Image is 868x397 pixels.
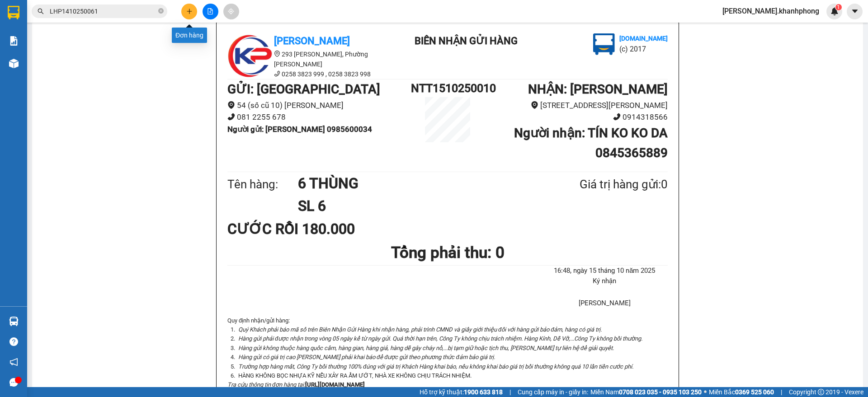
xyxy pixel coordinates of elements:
span: Miền Nam [590,387,702,397]
button: plus [181,4,197,19]
span: phone [613,113,621,121]
span: ⚪️ [704,390,707,394]
b: NHẬN : [PERSON_NAME] [528,82,668,97]
li: Ký nhận [542,276,668,287]
i: Hàng gửi phải được nhận trong vòng 05 ngày kể từ ngày gửi. Quá thời hạn trên, Công Ty không chịu ... [238,335,642,342]
strong: 0708 023 035 - 0935 103 250 [619,388,702,396]
input: Tìm tên, số ĐT hoặc mã đơn [50,6,156,16]
img: warehouse-icon [9,317,19,326]
div: Tên hàng: [227,175,298,194]
b: [PERSON_NAME] [11,58,51,101]
li: 081 2255 678 [227,111,411,123]
strong: 1900 633 818 [464,388,503,396]
span: phone [274,70,280,77]
img: logo-vxr [8,6,19,19]
b: [PERSON_NAME] [274,35,350,47]
h1: 6 THÙNG [298,172,536,195]
h1: Tổng phải thu: 0 [227,240,668,265]
span: environment [274,51,280,57]
h1: SL 6 [298,195,536,217]
i: Hàng gửi không thuộc hàng quốc cấm, hàng gian, hàng giả, hàng dễ gây cháy nổ,...bị tạm giữ hoặc t... [238,345,614,351]
button: aim [223,4,239,19]
b: [DOMAIN_NAME] [619,35,668,42]
span: environment [227,101,235,109]
b: BIÊN NHẬN GỬI HÀNG [415,35,518,47]
li: (c) 2017 [76,43,124,54]
li: [STREET_ADDRESS][PERSON_NAME] [484,99,668,112]
img: logo.jpg [593,33,615,55]
span: message [9,378,18,387]
li: HÀNG KHÔNG BỌC NHỰA KỸ NẾU XẢY RA ẨM ƯỚT, NHÀ XE KHÔNG CHỊU TRÁCH NHIỆM. [236,371,668,380]
i: Trường hợp hàng mất, Công Ty bồi thường 100% đúng với giá trị Khách Hàng khai báo, nếu không khai... [238,363,633,370]
span: notification [9,358,18,366]
span: plus [186,8,193,14]
div: CƯỚC RỒI 180.000 [227,218,373,240]
strong: [URL][DOMAIN_NAME] [305,381,365,388]
span: copyright [818,389,824,395]
span: file-add [207,8,213,14]
span: caret-down [851,7,859,15]
li: 293 [PERSON_NAME], Phường [PERSON_NAME] [227,49,390,69]
li: [PERSON_NAME] [542,298,668,309]
span: search [38,8,44,14]
span: | [781,387,782,397]
span: Hỗ trợ kỹ thuật: [420,387,503,397]
div: Giá trị hàng gửi: 0 [536,175,668,194]
h1: NTT1510250010 [411,79,484,97]
span: environment [531,101,538,109]
b: Người nhận : TÍN KO KO DA 0845365889 [514,126,668,160]
span: close-circle [158,7,164,16]
img: icon-new-feature [830,7,839,15]
li: (c) 2017 [619,43,668,55]
li: 54 (số cũ 10) [PERSON_NAME] [227,99,411,112]
i: Tra cứu thông tin đơn hàng tại: [227,381,305,388]
b: BIÊN NHẬN GỬI HÀNG [58,13,87,71]
b: [DOMAIN_NAME] [76,34,124,42]
img: solution-icon [9,36,19,46]
span: Miền Bắc [709,387,774,397]
sup: 1 [835,4,842,10]
i: Hàng gửi có giá trị cao [PERSON_NAME] phải khai báo để được gửi theo phương thức đảm bảo giá trị. [238,354,495,360]
span: Cung cấp máy in - giấy in: [518,387,588,397]
li: 0258 3823 999 , 0258 3823 998 [227,69,390,79]
span: | [509,387,511,397]
span: phone [227,113,235,121]
span: question-circle [9,337,18,346]
span: [PERSON_NAME].khanhphong [715,5,826,17]
span: aim [228,8,234,14]
img: logo.jpg [98,11,120,33]
button: file-add [203,4,218,19]
strong: 0369 525 060 [735,388,774,396]
div: Quy định nhận/gửi hàng : [227,316,668,390]
b: GỬI : [GEOGRAPHIC_DATA] [227,82,380,97]
button: caret-down [847,4,863,19]
i: Quý Khách phải báo mã số trên Biên Nhận Gửi Hàng khi nhận hàng, phải trình CMND và giấy giới thiệ... [238,326,602,333]
b: Người gửi : [PERSON_NAME] 0985600034 [227,125,372,134]
span: close-circle [158,8,164,14]
span: 1 [837,4,840,10]
img: logo.jpg [11,11,57,56]
img: warehouse-icon [9,59,19,68]
li: 16:48, ngày 15 tháng 10 năm 2025 [542,266,668,276]
li: 0914318566 [484,111,668,123]
img: logo.jpg [227,33,273,79]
